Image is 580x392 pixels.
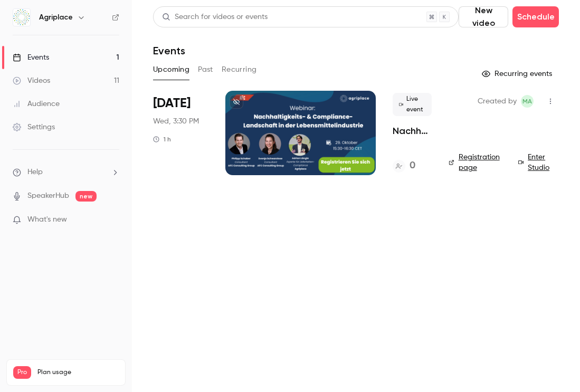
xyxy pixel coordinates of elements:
div: Settings [13,122,55,132]
a: Enter Studio [518,152,559,173]
span: Live event [393,93,432,116]
div: Oct 29 Wed, 3:30 PM (Europe/Amsterdam) [153,91,208,175]
span: Wed, 3:30 PM [153,116,199,127]
span: [DATE] [153,95,191,112]
button: New video [459,6,508,27]
span: Pro [13,366,31,379]
div: Videos [13,75,50,86]
span: new [75,191,97,202]
a: Nachhaltigkeits- & Compliance-Landschaft [393,125,432,137]
div: Search for videos or events [162,12,268,23]
a: 0 [393,159,415,173]
button: Upcoming [153,61,189,78]
div: Audience [13,99,60,109]
span: Marketing Agriplace [521,95,534,108]
button: Recurring events [477,65,559,82]
span: Created by [478,95,517,108]
span: MA [522,95,532,108]
button: Past [198,61,213,78]
img: Agriplace [13,9,30,26]
div: 1 h [153,135,171,144]
li: help-dropdown-opener [13,167,119,178]
h4: 0 [410,159,415,173]
span: Plan usage [37,368,119,377]
span: What's new [27,214,67,225]
h6: Agriplace [39,12,73,23]
button: Recurring [222,61,257,78]
iframe: Noticeable Trigger [107,215,119,225]
a: SpeakerHub [27,190,69,202]
a: Registration page [449,152,506,173]
span: Help [27,167,43,178]
h1: Events [153,44,185,57]
div: Events [13,52,49,63]
button: Schedule [512,6,559,27]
